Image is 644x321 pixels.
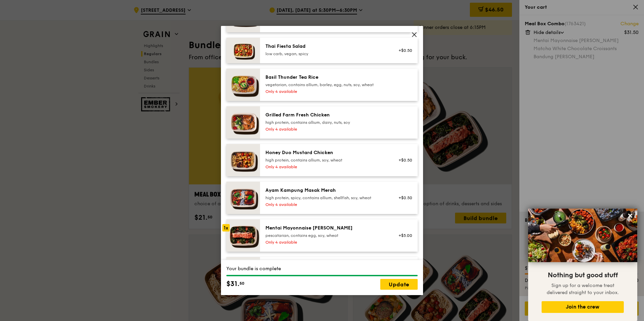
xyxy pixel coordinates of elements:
[265,149,386,156] div: Honey Duo Mustard Chicken
[226,265,418,272] div: Your bundle is complete
[226,106,260,139] img: daily_normal_HORZ-Grilled-Farm-Fresh-Chicken.jpg
[528,209,637,262] img: DSC07876-Edit02-Large.jpeg
[548,271,618,279] span: Nothing but good stuff
[265,74,386,81] div: Basil Thunder Tea Rice
[265,120,386,125] div: high protein, contains allium, dairy, nuts, soy
[226,38,260,63] img: daily_normal_Thai_Fiesta_Salad__Horizontal_.jpg
[226,279,239,289] span: $31.
[265,233,386,238] div: pescatarian, contains egg, soy, wheat
[394,233,412,238] div: +$5.00
[542,301,624,313] button: Join the crew
[265,240,386,245] div: Only 4 available
[265,157,386,163] div: high protein, contains allium, soy, wheat
[394,195,412,201] div: +$0.50
[265,225,386,231] div: Mentai Mayonnaise [PERSON_NAME]
[226,69,260,101] img: daily_normal_HORZ-Basil-Thunder-Tea-Rice.jpg
[226,219,260,252] img: daily_normal_Mentai-Mayonnaise-Aburi-Salmon-HORZ.jpg
[265,82,386,87] div: vegetarian, contains allium, barley, egg, nuts, soy, wheat
[394,48,412,53] div: +$0.50
[265,43,386,50] div: Thai Fiesta Salad
[265,112,386,118] div: Grilled Farm Fresh Chicken
[265,164,386,170] div: Only 4 available
[265,51,386,57] div: low carb, vegan, spicy
[226,257,260,296] img: daily_normal_HORZ-Impossible-Hamburg-With-Japanese-Curry.jpg
[222,224,230,231] div: 1x
[394,157,412,163] div: +$0.50
[265,195,386,201] div: high protein, spicy, contains allium, shellfish, soy, wheat
[265,127,386,132] div: Only 4 available
[226,144,260,176] img: daily_normal_Honey_Duo_Mustard_Chicken__Horizontal_.jpg
[265,187,386,194] div: Ayam Kampung Masak Merah
[380,279,418,290] a: Update
[625,210,636,221] button: Close
[547,283,619,295] span: Sign up for a welcome treat delivered straight to your inbox.
[239,281,245,286] span: 50
[265,202,386,207] div: Only 4 available
[226,182,260,214] img: daily_normal_Ayam_Kampung_Masak_Merah_Horizontal_.jpg
[265,89,386,94] div: Only 4 available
